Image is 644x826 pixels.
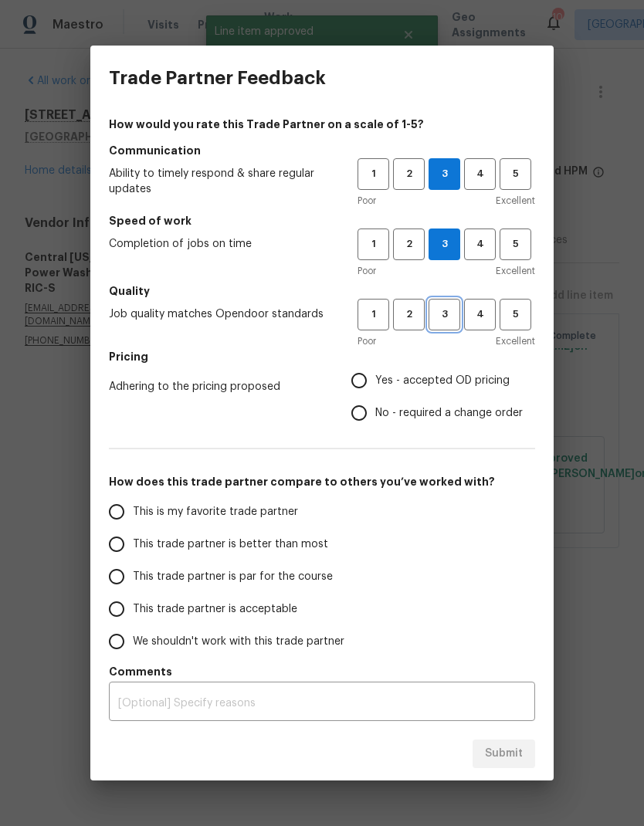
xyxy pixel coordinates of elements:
[358,263,376,279] span: Poor
[393,158,425,190] button: 2
[109,166,333,197] span: Ability to timely respond & share regular updates
[466,306,494,323] span: 4
[496,193,535,208] span: Excellent
[133,601,297,618] span: This trade partner is acceptable
[133,537,328,553] span: This trade partner is better than most
[496,333,535,349] span: Excellent
[133,504,298,520] span: This is my favorite trade partner
[359,306,388,323] span: 1
[109,474,535,489] h5: How does this trade partner compare to others you’ve worked with?
[109,67,326,89] h3: Trade Partner Feedback
[358,193,376,208] span: Poor
[359,165,388,183] span: 1
[429,229,460,260] button: 3
[395,235,423,253] span: 2
[109,236,333,252] span: Completion of jobs on time
[464,229,496,260] button: 4
[466,235,494,253] span: 4
[464,299,496,330] button: 4
[466,165,494,183] span: 4
[395,306,423,323] span: 2
[358,299,389,330] button: 1
[109,283,535,299] h5: Quality
[133,634,344,650] span: We shouldn't work with this trade partner
[429,299,460,330] button: 3
[393,299,425,330] button: 2
[109,379,327,394] span: Adhering to the pricing proposed
[359,235,388,253] span: 1
[109,143,535,158] h5: Communication
[501,235,530,253] span: 5
[501,165,530,183] span: 5
[429,235,459,253] span: 3
[500,229,531,260] button: 5
[109,306,333,322] span: Job quality matches Opendoor standards
[351,364,535,429] div: Pricing
[109,496,535,658] div: How does this trade partner compare to others you’ve worked with?
[500,158,531,190] button: 5
[429,158,460,190] button: 3
[375,373,510,389] span: Yes - accepted OD pricing
[464,158,496,190] button: 4
[375,405,523,421] span: No - required a change order
[358,229,389,260] button: 1
[358,158,389,190] button: 1
[133,569,333,585] span: This trade partner is par for the course
[109,213,535,229] h5: Speed of work
[429,165,459,183] span: 3
[430,306,459,323] span: 3
[393,229,425,260] button: 2
[500,299,531,330] button: 5
[395,165,423,183] span: 2
[109,664,535,679] h5: Comments
[496,263,535,279] span: Excellent
[109,117,535,132] h4: How would you rate this Trade Partner on a scale of 1-5?
[501,306,530,323] span: 5
[358,333,376,349] span: Poor
[109,349,535,364] h5: Pricing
